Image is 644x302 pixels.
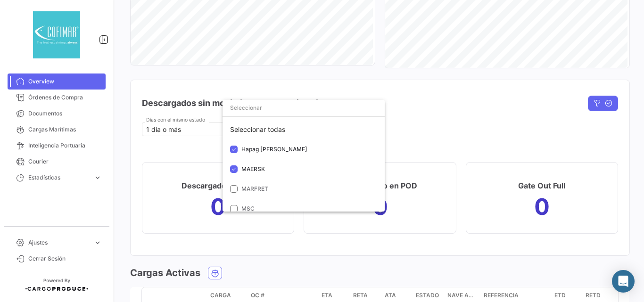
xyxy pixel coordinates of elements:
span: Hapag [PERSON_NAME] [241,146,307,153]
span: MSC [241,205,255,212]
span: MARFRET [241,185,268,192]
div: Seleccionar todas [223,120,385,139]
div: Abrir Intercom Messenger [612,270,635,293]
span: MAERSK [241,165,265,172]
input: dropdown search [223,99,385,116]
